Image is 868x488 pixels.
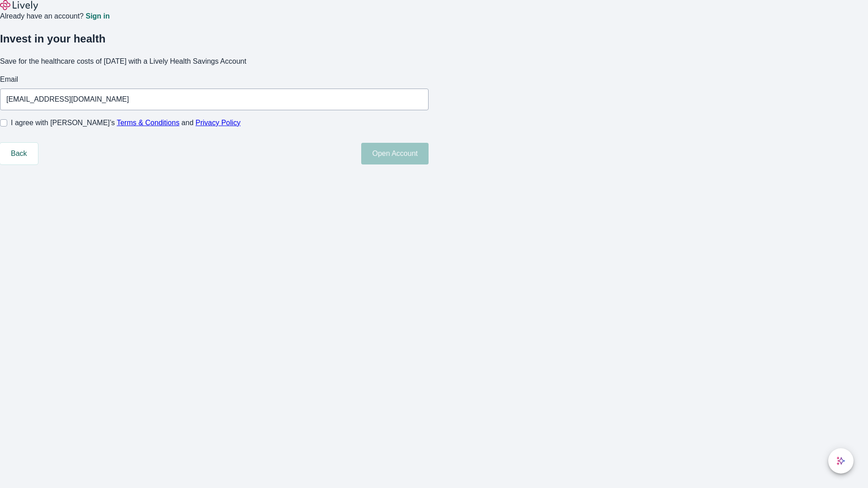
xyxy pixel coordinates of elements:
span: I agree with [PERSON_NAME]’s and [11,117,241,128]
a: Privacy Policy [196,119,241,127]
a: Sign in [85,13,109,20]
svg: Lively AI Assistant [836,456,845,465]
button: chat [828,448,854,474]
a: Terms & Conditions [117,119,179,127]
